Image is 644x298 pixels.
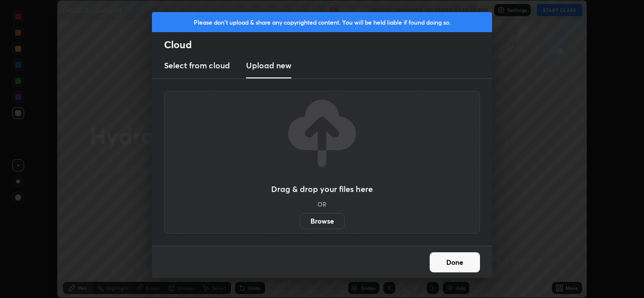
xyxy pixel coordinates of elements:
h2: Cloud [164,38,492,51]
h3: Select from cloud [164,59,230,71]
h3: Upload new [246,59,291,71]
div: Please don't upload & share any copyrighted content. You will be held liable if found doing so. [152,12,492,32]
h5: OR [317,201,327,207]
button: Done [430,252,480,272]
h3: Drag & drop your files here [271,185,373,193]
